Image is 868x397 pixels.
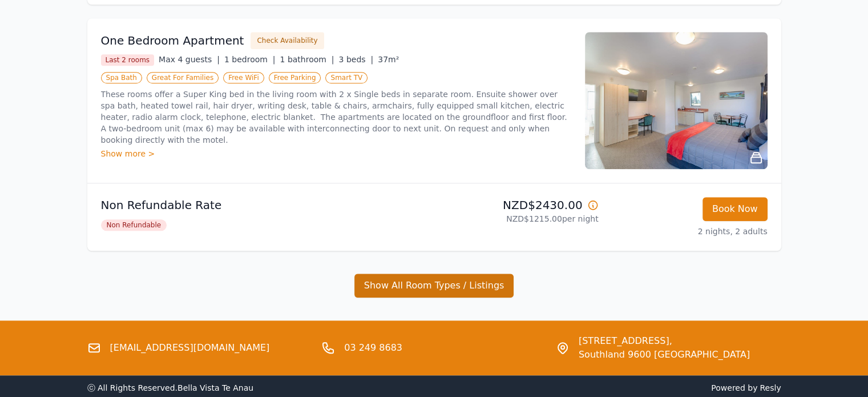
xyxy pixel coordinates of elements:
[325,72,368,83] span: Smart TV
[101,197,430,213] p: Non Refundable Rate
[760,383,781,392] a: Resly
[110,341,270,355] a: [EMAIL_ADDRESS][DOMAIN_NAME]
[339,55,374,64] span: 3 beds |
[354,274,514,298] button: Show All Room Types / Listings
[579,348,750,362] span: Southland 9600 [GEOGRAPHIC_DATA]
[223,72,264,83] span: Free WiFi
[101,72,142,83] span: Spa Bath
[101,89,571,146] p: These rooms offer a Super King bed in the living room with 2 x Single beds in separate room. Ensu...
[224,55,276,64] span: 1 bedroom |
[344,341,402,355] a: 03 249 8683
[439,213,599,224] p: NZD$1215.00 per night
[101,33,244,49] h3: One Bedroom Apartment
[439,197,599,213] p: NZD$2430.00
[703,197,768,221] button: Book Now
[87,383,254,392] span: ⓒ All Rights Reserved. Bella Vista Te Anau
[159,55,220,64] span: Max 4 guests |
[579,334,750,348] span: [STREET_ADDRESS],
[147,72,219,83] span: Great For Families
[101,54,155,66] span: Last 2 rooms
[608,226,768,237] p: 2 nights, 2 adults
[251,32,324,49] button: Check Availability
[101,148,571,159] div: Show more >
[101,219,167,231] span: Non Refundable
[280,55,334,64] span: 1 bathroom |
[378,55,399,64] span: 37m²
[439,382,781,394] span: Powered by
[269,72,321,83] span: Free Parking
